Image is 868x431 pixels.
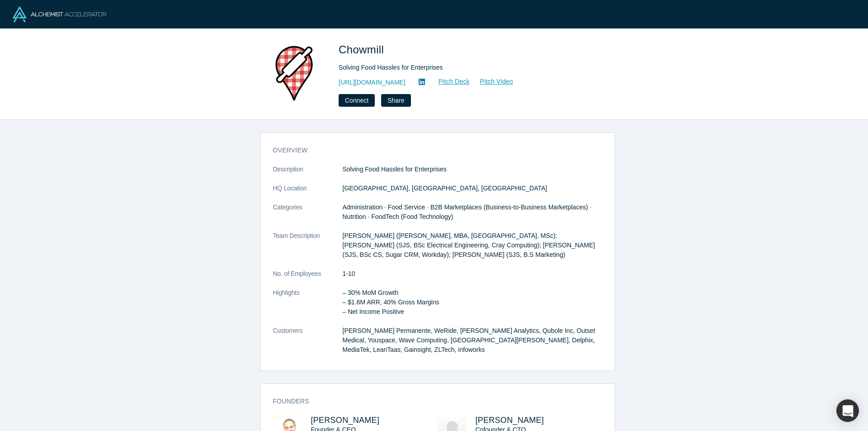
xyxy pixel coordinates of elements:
[273,269,343,288] dt: No. of Employees
[343,165,602,174] p: Solving Food Hassles for Enterprises
[273,184,343,203] dt: HQ Location
[343,204,592,220] span: Administration · Food Service · B2B Marketplaces (Business-to-Business Marketplaces) · Nutrition ...
[339,94,375,107] button: Connect
[381,94,410,107] button: Share
[339,63,592,72] div: Solving Food Hassles for Enterprises
[476,416,544,425] a: [PERSON_NAME]
[343,326,602,355] dd: [PERSON_NAME] Permanente, WeRide, [PERSON_NAME] Analytics, Qubole Inc, Outset Medical, Youspace, ...
[13,6,106,22] img: Alchemist Logo
[273,165,343,184] dt: Description
[273,203,343,231] dt: Categories
[273,326,343,364] dt: Customers
[470,76,514,87] a: Pitch Video
[339,78,406,87] a: [URL][DOMAIN_NAME]
[273,288,343,326] dt: Highlights
[343,288,602,317] p: – 30% MoM Growth – $1.6M ARR, 40% Gross Margins – Net Income Positive
[273,231,343,269] dt: Team Description
[343,231,602,260] p: [PERSON_NAME] ([PERSON_NAME], MBA, [GEOGRAPHIC_DATA], MSc); [PERSON_NAME] (SJS, BSc Electrical En...
[273,397,590,406] h3: Founders
[263,42,326,105] img: Chowmill's Logo
[339,43,387,56] span: Chowmill
[311,416,380,425] a: [PERSON_NAME]
[343,269,602,279] dd: 1-10
[429,76,470,87] a: Pitch Deck
[343,184,602,193] dd: [GEOGRAPHIC_DATA], [GEOGRAPHIC_DATA], [GEOGRAPHIC_DATA]
[273,146,590,155] h3: overview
